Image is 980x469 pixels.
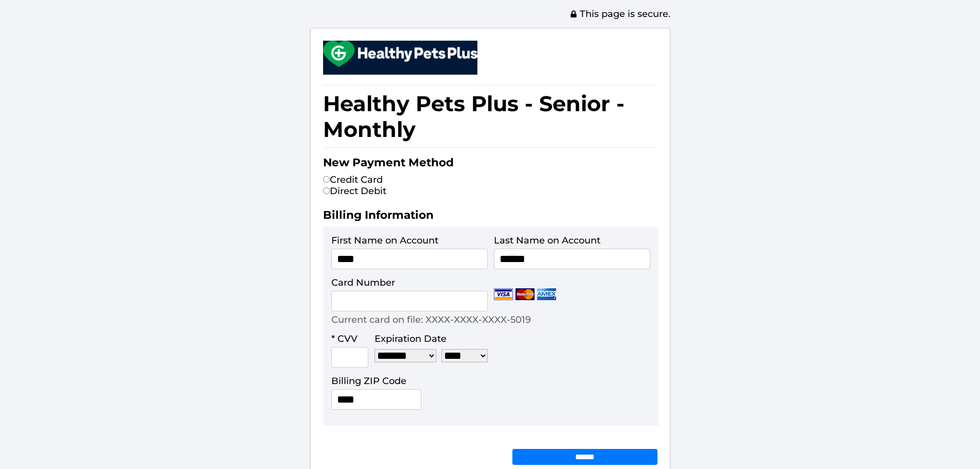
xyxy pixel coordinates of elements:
[331,375,406,387] label: Billing ZIP Code
[323,41,477,67] img: small.png
[331,333,358,344] label: * CVV
[331,277,395,288] label: Card Number
[494,288,513,300] img: Visa
[323,85,657,148] h1: Healthy Pets Plus - Senior - Monthly
[323,187,330,194] input: Direct Debit
[323,155,657,174] h2: New Payment Method
[331,235,438,246] label: First Name on Account
[537,288,556,300] img: Amex
[323,185,386,197] label: Direct Debit
[323,176,330,183] input: Credit Card
[494,235,600,246] label: Last Name on Account
[375,333,447,344] label: Expiration Date
[569,8,670,20] span: This page is secure.
[323,174,383,185] label: Credit Card
[515,288,534,300] img: Mastercard
[331,314,531,325] p: Current card on file: XXXX-XXXX-XXXX-5019
[323,208,657,227] h2: Billing Information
